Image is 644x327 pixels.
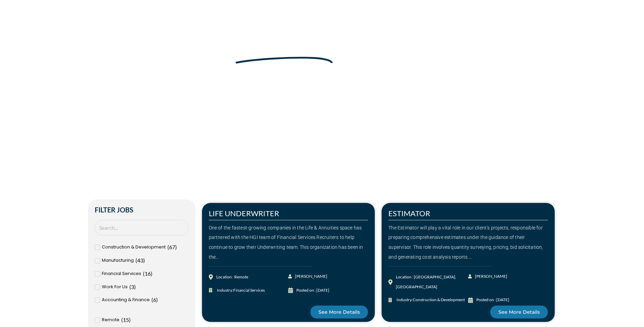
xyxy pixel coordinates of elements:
a: See More Details [490,306,548,319]
span: 16 [145,270,151,277]
a: Home [132,69,146,76]
span: ) [134,283,136,290]
h2: Filter Jobs [95,206,188,213]
span: ( [121,316,123,323]
span: Manufacturing [102,256,134,265]
span: ) [143,257,145,263]
a: [PERSON_NAME] [468,272,508,281]
span: Make Your [132,37,230,61]
span: See More Details [318,310,360,314]
span: 15 [123,316,129,323]
span: See More Details [498,310,540,314]
span: Next Move [234,38,334,60]
span: ( [135,257,137,263]
span: 3 [131,283,134,290]
span: ) [156,296,158,303]
a: LIFE UNDERWRITER [209,209,279,218]
div: Posted on : [DATE] [296,286,329,295]
span: [PERSON_NAME] [473,272,507,281]
span: Industry: [215,286,265,295]
span: Construction & Development [413,297,465,302]
span: [PERSON_NAME] [293,272,327,281]
span: Financial Services [102,269,141,279]
span: ( [129,283,131,290]
span: ) [129,316,131,323]
div: Location : [GEOGRAPHIC_DATA], [GEOGRAPHIC_DATA] [396,272,468,292]
span: » [132,69,160,76]
span: 43 [137,257,143,263]
span: ) [151,270,152,277]
span: Jobs [149,69,160,76]
a: [PERSON_NAME] [288,272,328,281]
div: Location : Remote [216,272,248,282]
a: See More Details [310,306,368,319]
span: Accounting & Finance [102,295,150,305]
span: ) [175,244,177,250]
span: ( [167,244,169,250]
span: ( [151,296,153,303]
a: Industry:Construction & Development [388,295,468,305]
span: Construction & Development [102,242,166,252]
span: 67 [169,244,175,250]
span: ( [143,270,145,277]
span: Financial Services [233,288,265,293]
span: Work For Us [102,282,128,292]
span: 6 [153,296,156,303]
div: Posted on : [DATE] [476,295,509,305]
input: Search Job [95,220,188,236]
a: Industry:Financial Services [209,286,289,295]
a: ESTIMATOR [388,209,430,218]
span: Industry: [395,295,465,305]
span: Remote [102,315,119,325]
div: The Estimator will play a vital role in our client’s projects, responsible for preparing comprehe... [388,223,548,262]
div: One of the fastest-growing companies in the Life & Annuities space has partnered with the HGI tea... [209,223,368,262]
